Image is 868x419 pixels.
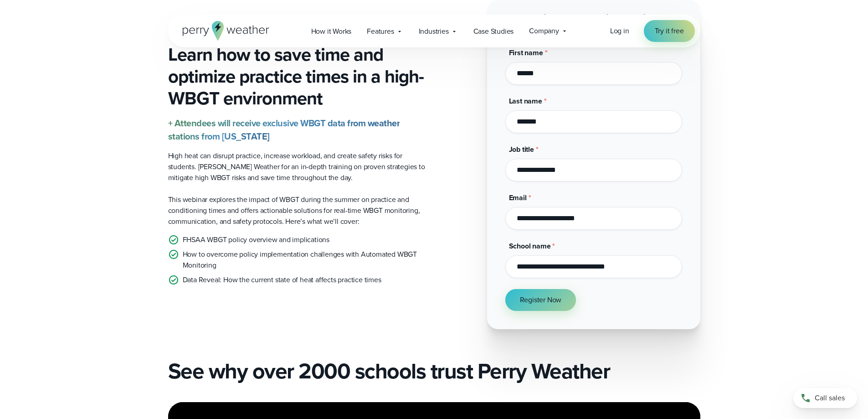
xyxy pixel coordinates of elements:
span: Company [529,26,559,36]
a: How it Works [303,22,360,41]
span: Log in [610,26,629,36]
span: School name [509,241,551,251]
h2: See why over 2000 schools trust Perry Weather [168,358,700,384]
span: Last name [509,96,542,106]
p: High heat can disrupt practice, increase workload, and create safety risks for students. [PERSON_... [168,150,427,183]
a: Log in [610,26,629,36]
a: Case Studies [466,22,522,41]
span: How it Works [311,26,352,37]
span: Case Studies [473,26,514,37]
strong: + Attendees will receive exclusive WBGT data from weather stations from [US_STATE] [168,116,400,143]
span: Industries [419,26,449,37]
p: Data Reveal: How the current state of heat affects practice times [183,274,381,285]
span: Features [367,26,394,37]
button: Register Now [505,289,576,311]
h3: Learn how to save time and optimize practice times in a high-WBGT environment [168,44,427,109]
p: How to overcome policy implementation challenges with Automated WBGT Monitoring [183,249,427,271]
span: Email [509,192,527,203]
span: Try it free [655,26,684,36]
span: Register Now [520,295,562,305]
span: First name [509,47,543,58]
p: FHSAA WBGT policy overview and implications [183,234,329,245]
a: Try it free [644,20,695,42]
p: This webinar explores the impact of WBGT during the summer on practice and conditioning times and... [168,194,427,227]
strong: Register for the Live Webinar [526,10,662,26]
span: Call sales [815,393,845,403]
a: Call sales [793,388,857,408]
span: Job title [509,144,534,155]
